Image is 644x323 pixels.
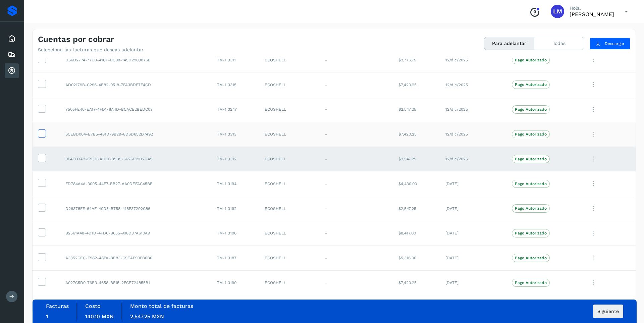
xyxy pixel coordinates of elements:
[515,280,547,285] p: Pago Autorizado
[259,196,320,221] td: ECOSHELL
[5,47,19,62] div: Embarques
[259,270,320,295] td: ECOSHELL
[320,270,393,295] td: -
[320,196,393,221] td: -
[259,221,320,246] td: ECOSHELL
[320,246,393,270] td: -
[212,122,259,147] td: TM-1 3313
[60,97,212,122] td: 7505FE46-EA17-4FD1-8A4D-BCACE2BEDC03
[515,231,547,235] p: Pago Autorizado
[259,122,320,147] td: ECOSHELL
[393,270,440,295] td: $7,420.25
[130,313,164,320] span: 2,547.25 MXN
[60,270,212,295] td: A027C5D9-76B3-4658-BF15-2FCE724855B1
[515,181,547,186] p: Pago Autorizado
[85,303,101,309] label: Costo
[393,72,440,97] td: $7,420.25
[570,5,614,11] p: Hola,
[393,48,440,72] td: $2,776.75
[440,171,507,196] td: [DATE]
[212,270,259,295] td: TM-1 3190
[440,147,507,171] td: 12/dic/2025
[212,147,259,171] td: TM-1 3312
[5,31,19,46] div: Inicio
[484,37,534,50] button: Para adelantar
[515,157,547,161] p: Pago Autorizado
[259,48,320,72] td: ECOSHELL
[515,58,547,62] p: Pago Autorizado
[85,313,114,320] span: 140.10 MXN
[212,97,259,122] td: TM-1 3247
[259,147,320,171] td: ECOSHELL
[60,246,212,270] td: A3352CEC-F982-48FA-BE83-C9EAF90FB0B0
[440,221,507,246] td: [DATE]
[515,82,547,87] p: Pago Autorizado
[515,132,547,137] p: Pago Autorizado
[534,37,584,50] button: Todas
[593,305,623,318] button: Siguiente
[46,303,69,309] label: Facturas
[212,48,259,72] td: TM-1 3311
[440,48,507,72] td: 12/dic/2025
[259,72,320,97] td: ECOSHELL
[212,171,259,196] td: TM-1 3194
[515,107,547,112] p: Pago Autorizado
[393,171,440,196] td: $4,430.00
[60,221,212,246] td: B2561A48-4D1D-4FD6-B655-A18D37A610A9
[46,313,48,320] span: 1
[38,47,144,53] p: Selecciona las facturas que deseas adelantar
[60,147,212,171] td: 0F4ED7A2-E93D-41ED-B5B5-5626F19D2D49
[212,196,259,221] td: TM-1 3192
[393,122,440,147] td: $7,420.25
[393,246,440,270] td: $5,316.00
[259,97,320,122] td: ECOSHELL
[393,196,440,221] td: $2,547.25
[212,246,259,270] td: TM-1 3187
[259,171,320,196] td: ECOSHELL
[515,206,547,211] p: Pago Autorizado
[393,97,440,122] td: $2,547.25
[38,35,114,44] h4: Cuentas por cobrar
[590,38,630,50] button: Descargar
[60,48,212,72] td: D66D2774-77EB-41CF-BC08-145D2903876B
[515,256,547,260] p: Pago Autorizado
[320,97,393,122] td: -
[605,41,625,47] span: Descargar
[440,246,507,270] td: [DATE]
[440,270,507,295] td: [DATE]
[320,221,393,246] td: -
[393,147,440,171] td: $2,547.25
[440,97,507,122] td: 12/dic/2025
[212,72,259,97] td: TM-1 3315
[60,196,212,221] td: D26378FE-64AF-40D5-B758-418F37292C86
[440,122,507,147] td: 12/dic/2025
[320,72,393,97] td: -
[259,246,320,270] td: ECOSHELL
[320,171,393,196] td: -
[320,48,393,72] td: -
[60,171,212,196] td: FD784A4A-3095-44F7-BB27-AA0DEFAC45BB
[130,303,193,309] label: Monto total de facturas
[570,11,614,17] p: LAURA MUÑIZ DOMINGUEZ
[440,196,507,221] td: [DATE]
[60,72,212,97] td: AD02179B-C296-4B82-9518-7FA3BDF7F4CD
[320,122,393,147] td: -
[320,147,393,171] td: -
[212,221,259,246] td: TM-1 3196
[440,72,507,97] td: 12/dic/2025
[60,122,212,147] td: 6CEBD064-E7B5-481D-9B29-8D6D652D7492
[5,63,19,78] div: Cuentas por cobrar
[597,309,619,314] span: Siguiente
[393,221,440,246] td: $8,417.00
